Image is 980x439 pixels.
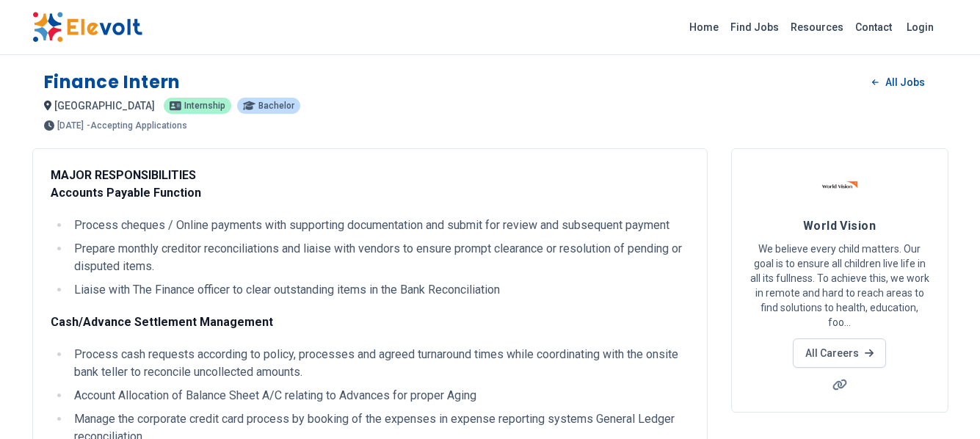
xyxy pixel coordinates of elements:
[821,167,858,203] img: World Vision
[749,242,930,330] p: We believe every child matters. Our goal is to ensure all children live life in all its fullness....
[849,15,898,39] a: Contact
[70,240,689,275] li: Prepare monthly creditor reconciliations and liaise with vendors to ensure prompt clearance or re...
[44,70,181,94] h1: Finance Intern
[51,315,273,329] strong: Cash/Advance Settlement Management
[907,369,980,439] iframe: Chat Widget
[725,15,785,39] a: Find Jobs
[785,15,849,39] a: Resources
[87,121,187,130] p: - Accepting Applications
[57,121,84,130] span: [DATE]
[70,346,689,381] li: Process cash requests according to policy, processes and agreed turnaround times while coordinati...
[51,168,196,182] strong: MAJOR RESPONSIBILITIES
[54,100,155,112] span: [GEOGRAPHIC_DATA]
[683,15,725,39] a: Home
[860,71,936,93] a: All Jobs
[70,281,689,299] li: Liaise with The Finance officer to clear outstanding items in the Bank Reconciliation
[793,338,886,368] a: All Careers
[51,186,201,200] strong: Accounts Payable Function
[184,101,225,110] span: internship
[898,12,943,42] a: Login
[803,219,876,233] span: World Vision
[70,217,689,234] li: Process cheques / Online payments with supporting documentation and submit for review and subsequ...
[32,12,142,43] img: Elevolt
[258,101,294,110] span: Bachelor
[70,387,689,404] li: Account Allocation of Balance Sheet A/C relating to Advances for proper Aging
